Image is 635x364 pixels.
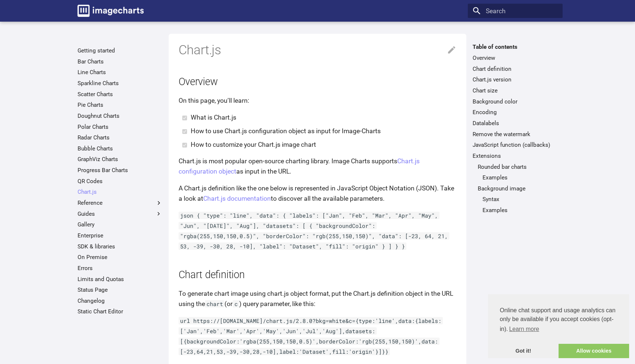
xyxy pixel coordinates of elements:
[78,69,162,76] a: Line Charts
[78,286,162,294] a: Status Page
[473,98,557,105] a: Background color
[468,4,562,18] input: Search
[191,139,457,150] li: How to customize your Chart.js image chart
[78,308,162,315] a: Static Chart Editor
[78,232,162,239] a: Enterprise
[179,212,450,250] code: json { "type": "line", "data": { "labels": ["Jan", "Feb", "Mar", "Apr", "May", "Jun", "[DATE]", "...
[473,152,557,160] a: Extensions
[473,131,557,138] a: Remove the watermark
[203,195,271,202] a: Chart.js documentation
[473,54,557,62] a: Overview
[468,43,562,51] label: Table of contents
[473,120,557,127] a: Datalabels
[78,5,144,17] img: logo
[78,80,162,87] a: Sparkline Charts
[74,1,147,20] a: Image-Charts documentation
[473,65,557,73] a: Chart definition
[78,112,162,120] a: Doughnut Charts
[78,188,162,196] a: Chart.js
[468,43,562,214] nav: Table of contents
[78,101,162,109] a: Pie Charts
[191,112,457,123] li: What is Chart.js
[478,174,558,181] nav: Rounded bar charts
[473,163,557,214] nav: Extensions
[473,87,557,94] a: Chart size
[78,276,162,283] a: Limits and Quotas
[78,199,162,207] label: Reference
[78,210,162,218] label: Guides
[78,134,162,141] a: Radar Charts
[473,141,557,149] a: JavaScript function (callbacks)
[179,288,457,309] p: To generate chart image using chart.js object format, put the Chart.js definition object in the U...
[78,156,162,163] a: GraphViz Charts
[78,297,162,305] a: Changelog
[78,47,162,54] a: Getting started
[179,317,443,355] code: url https://[DOMAIN_NAME]/chart.js/2.8.0?bkg=white&c={type:'line',data:{labels:['Jan','Feb','Mar'...
[478,185,558,192] a: Background image
[482,196,558,203] a: Syntax
[473,109,557,116] a: Encoding
[478,196,558,214] nav: Background image
[179,42,457,59] h1: Chart.js
[78,178,162,185] a: QR Codes
[78,221,162,228] a: Gallery
[482,174,558,181] a: Examples
[179,183,457,204] p: A Chart.js definition like the one below is represented in JavaScript Object Notation (JSON). Tak...
[482,207,558,214] a: Examples
[78,243,162,250] a: SDK & libraries
[478,163,558,171] a: Rounded bar charts
[179,95,457,106] p: On this page, you’ll learn:
[78,123,162,131] a: Polar Charts
[488,294,629,358] div: cookieconsent
[205,300,225,307] code: chart
[191,126,457,136] li: How to use Chart.js configuration object as input for Image-Charts
[179,156,457,176] p: Chart.js is most popular open-source charting library. Image Charts supports as input in the URL.
[78,254,162,261] a: On Premise
[473,76,557,83] a: Chart.js version
[78,265,162,272] a: Errors
[78,58,162,65] a: Bar Charts
[78,167,162,174] a: Progress Bar Charts
[500,306,617,335] span: Online chat support and usage analytics can only be available if you accept cookies (opt-in).
[78,145,162,152] a: Bubble Charts
[559,344,629,358] a: allow cookies
[179,268,457,282] h2: Chart definition
[78,91,162,98] a: Scatter Charts
[233,300,239,307] code: c
[179,75,457,89] h2: Overview
[508,324,540,335] a: learn more about cookies
[488,344,559,358] a: dismiss cookie message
